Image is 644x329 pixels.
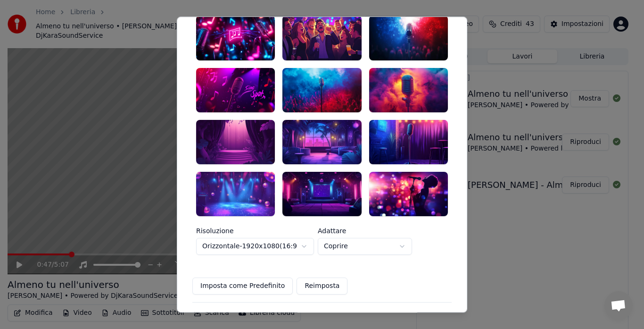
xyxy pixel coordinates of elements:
[297,278,347,295] button: Reimposta
[192,278,293,295] button: Imposta come Predefinito
[196,228,314,234] label: Risoluzione
[318,228,412,234] label: Adattare
[192,303,452,327] button: Avanzato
